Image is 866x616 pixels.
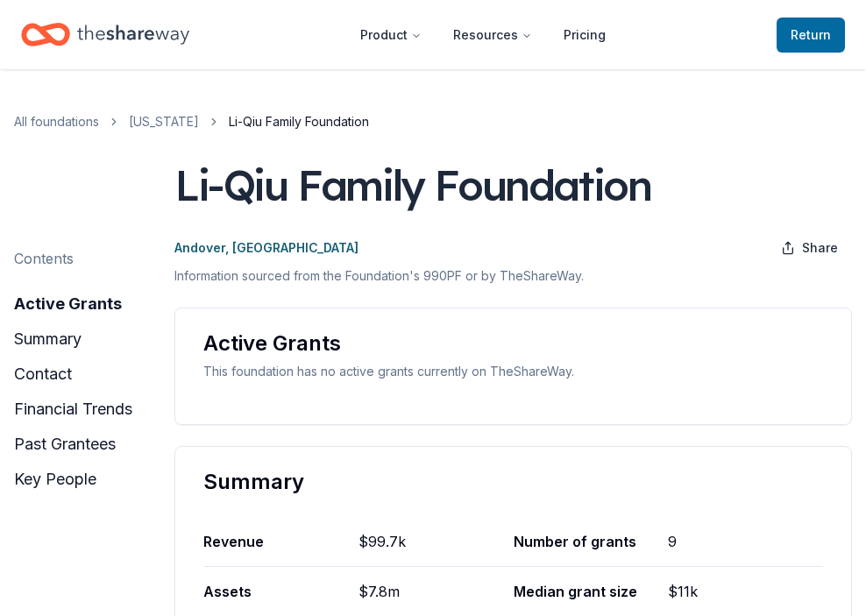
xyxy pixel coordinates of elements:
p: Andover, [GEOGRAPHIC_DATA] [174,237,358,258]
div: Li-Qiu Family Foundation [174,160,650,209]
a: Return [777,18,845,53]
div: Active Grants [203,329,823,358]
button: active grants [14,290,122,318]
div: Summary [203,468,823,496]
button: key people [14,465,96,493]
div: Contents [14,248,74,269]
button: contact [14,360,72,388]
p: Information sourced from the Foundation's 990PF or by TheShareWay. [174,266,852,287]
nav: Main [346,14,620,55]
a: All foundations [14,111,99,132]
button: Share [767,230,852,266]
span: Share [802,237,838,258]
div: $11k [668,567,823,616]
div: This foundation has no active grants currently on TheShareWay. [203,361,823,382]
button: past grantees [14,430,116,458]
span: Return [791,25,831,46]
div: 9 [668,517,823,566]
div: Number of grants [514,517,669,566]
button: summary [14,325,82,353]
a: Pricing [550,18,620,53]
div: Revenue [203,517,358,566]
button: Product [346,18,436,53]
div: $99.7k [358,517,514,566]
span: Li-Qiu Family Foundation [229,111,369,132]
div: Median grant size [514,567,669,616]
a: [US_STATE] [129,111,199,132]
a: Home [21,14,189,55]
button: financial trends [14,395,132,423]
div: $7.8m [358,567,514,616]
div: Assets [203,567,358,616]
nav: breadcrumb [14,111,852,132]
button: Resources [439,18,546,53]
